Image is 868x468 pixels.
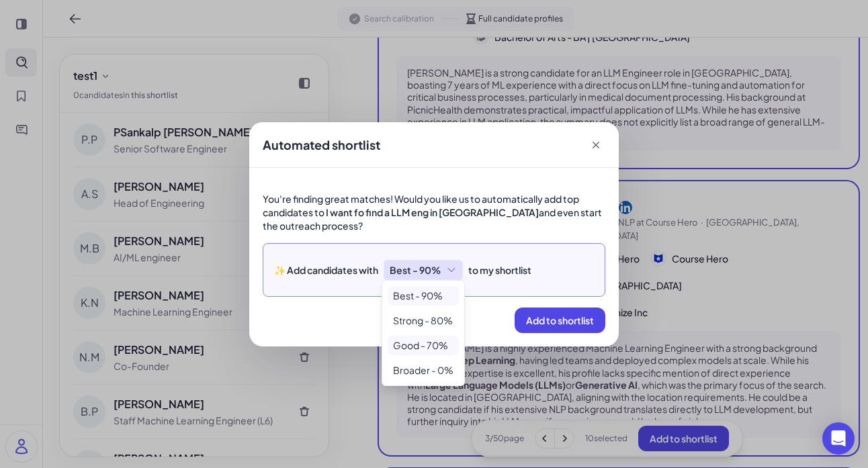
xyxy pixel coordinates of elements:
li: Good - 70% [388,336,459,355]
li: Strong - 80% [388,311,459,330]
div: Best - 90% [384,260,463,280]
button: Add to shortlist [515,308,605,333]
span: Add to shortlist [526,314,594,326]
span: to my shortlist [468,264,531,276]
li: Broader - 0% [388,361,459,380]
div: Open Intercom Messenger [822,422,855,455]
strong: I want fo find a LLM eng in [GEOGRAPHIC_DATA] [326,206,539,218]
p: You're finding great matches! Would you like us to automatically add top candidates to and even s... [263,192,605,232]
li: Best - 90% [388,286,459,306]
span: Automated shortlist [263,137,380,152]
span: ✨ Add candidates with [274,264,378,276]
